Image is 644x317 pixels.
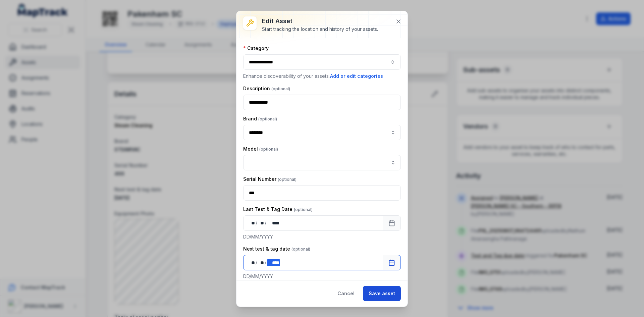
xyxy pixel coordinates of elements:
[243,246,310,252] label: Next test & tag date
[332,286,360,301] button: Cancel
[243,125,401,140] input: asset-edit:cf[95398f92-8612-421e-aded-2a99c5a8da30]-label
[243,72,401,80] p: Enhance discoverability of your assets.
[256,220,258,226] div: /
[243,155,401,170] input: asset-edit:cf[ae11ba15-1579-4ecc-996c-910ebae4e155]-label
[265,220,267,226] div: /
[243,85,290,92] label: Description
[243,233,401,240] p: DD/MM/YYYY
[267,220,280,226] div: year,
[256,259,258,266] div: /
[249,259,256,266] div: day,
[267,259,280,266] div: year,
[243,206,313,213] label: Last Test & Tag Date
[383,255,401,270] button: Calendar
[243,146,278,152] label: Model
[262,26,378,33] div: Start tracking the location and history of your assets.
[249,220,256,226] div: day,
[363,286,401,301] button: Save asset
[330,72,383,80] button: Add or edit categories
[243,273,401,280] p: DD/MM/YYYY
[258,259,265,266] div: month,
[258,220,265,226] div: month,
[243,115,277,122] label: Brand
[243,45,269,52] label: Category
[262,16,378,26] h3: Edit asset
[383,215,401,231] button: Calendar
[243,176,297,182] label: Serial Number
[265,259,267,266] div: /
